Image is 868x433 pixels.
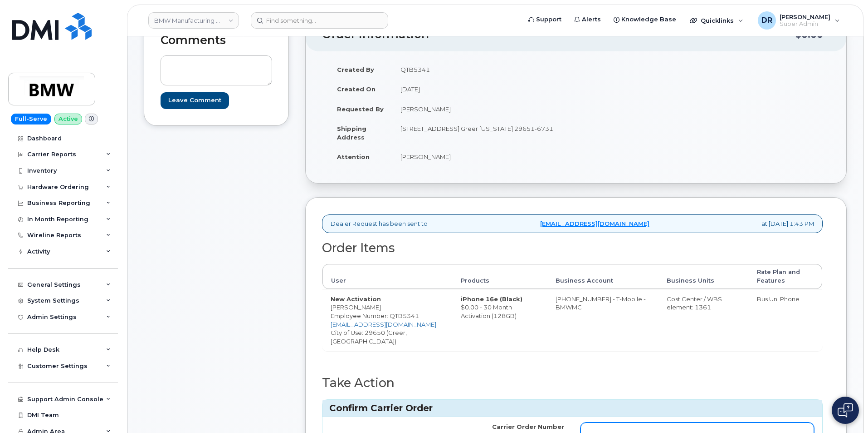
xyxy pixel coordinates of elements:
span: Knowledge Base [621,15,676,24]
h2: Order Items [322,241,823,255]
h2: Take Action [322,376,823,390]
strong: Shipping Address [337,125,366,141]
a: BMW Manufacturing Co LLC [148,12,239,29]
strong: iPhone 16e (Black) [461,295,522,303]
a: Support [522,10,568,29]
strong: Attention [337,153,370,160]
td: QTB5341 [392,60,569,80]
div: Quicklinks [683,11,750,30]
strong: Created By [337,66,374,73]
label: Carrier Order Number [492,423,564,431]
td: [PERSON_NAME] [392,99,569,119]
h3: Confirm Carrier Order [329,402,815,414]
span: Support [536,15,561,24]
td: [DATE] [392,79,569,99]
td: Bus Unl Phone [749,289,822,351]
td: $0.00 - 30 Month Activation (128GB) [453,289,547,351]
h2: Comments [161,34,272,47]
a: [EMAIL_ADDRESS][DOMAIN_NAME] [540,219,649,228]
div: Dori Ripley [751,11,846,30]
td: [PERSON_NAME] City of Use: 29650 (Greer, [GEOGRAPHIC_DATA]) [322,289,453,351]
span: Employee Number: QTB5341 [331,312,419,319]
th: Rate Plan and Features [749,264,822,289]
div: Dealer Request has been sent to at [DATE] 1:43 PM [322,214,823,233]
a: Knowledge Base [607,10,683,29]
span: DR [761,15,772,26]
input: Leave Comment [161,92,229,109]
img: Open chat [838,403,853,418]
span: Super Admin [780,20,830,28]
strong: Requested By [337,105,384,113]
th: Business Account [547,264,658,289]
th: Products [453,264,547,289]
strong: New Activation [331,295,381,303]
a: [EMAIL_ADDRESS][DOMAIN_NAME] [331,321,436,328]
span: [PERSON_NAME] [780,13,830,20]
span: Quicklinks [701,17,734,24]
strong: Created On [337,85,375,93]
div: Cost Center / WBS element: 1361 [667,295,741,312]
th: User [322,264,453,289]
h2: Order Information [322,28,795,41]
td: [PHONE_NUMBER] - T-Mobile - BMWMC [547,289,658,351]
a: Alerts [568,10,607,29]
th: Business Units [658,264,749,289]
td: [STREET_ADDRESS] Greer [US_STATE] 29651-6731 [392,119,569,147]
td: [PERSON_NAME] [392,147,569,167]
span: Alerts [582,15,601,24]
input: Find something... [251,12,388,29]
